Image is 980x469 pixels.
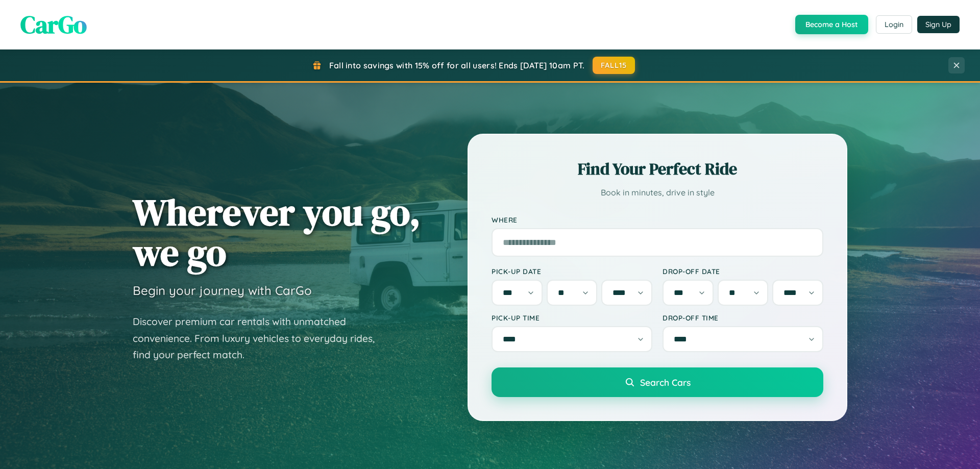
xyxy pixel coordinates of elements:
h3: Begin your journey with CarGo [133,283,312,298]
span: Fall into savings with 15% off for all users! Ends [DATE] 10am PT. [329,60,585,70]
label: Pick-up Date [492,267,652,276]
span: CarGo [20,8,87,41]
h2: Find Your Perfect Ride [492,158,823,180]
h1: Wherever you go, we go [133,192,421,273]
button: Login [876,15,912,34]
p: Book in minutes, drive in style [492,185,823,200]
label: Where [492,215,823,224]
button: FALL15 [593,57,635,74]
button: Search Cars [492,367,823,397]
button: Sign Up [917,16,960,33]
p: Discover premium car rentals with unmatched convenience. From luxury vehicles to everyday rides, ... [133,313,388,363]
label: Pick-up Time [492,313,652,322]
span: Search Cars [640,377,691,388]
label: Drop-off Date [663,267,823,276]
button: Become a Host [795,15,868,34]
label: Drop-off Time [663,313,823,322]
